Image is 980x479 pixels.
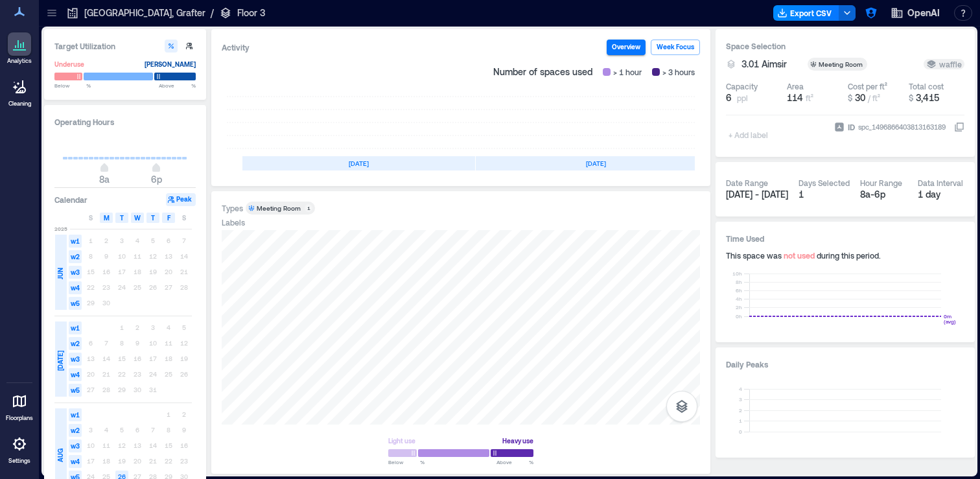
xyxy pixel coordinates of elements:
[222,217,245,228] div: Labels
[3,29,36,69] a: Analytics
[726,91,732,104] span: 6
[726,40,964,53] h3: Space Selection
[257,204,301,213] div: Meeting Room
[787,81,804,91] div: Area
[737,93,748,103] span: ppl
[54,58,84,71] div: Underuse
[69,368,82,381] span: w4
[69,408,82,421] span: w1
[887,3,944,23] button: OpenAI
[69,424,82,437] span: w2
[54,82,91,89] span: Below %
[739,428,742,435] tspan: 0
[69,281,82,294] span: w4
[55,351,65,371] span: [DATE]
[799,188,850,201] div: 1
[55,449,65,462] span: AUG
[613,65,642,78] span: > 1 hour
[54,115,196,128] h3: Operating Hours
[819,60,865,69] div: Meeting Room
[860,188,907,201] div: 8a - 6p
[868,93,880,102] span: / ft²
[918,178,963,188] div: Data Interval
[54,40,196,53] h3: Target Utilization
[89,213,93,223] span: S
[732,270,742,277] tspan: 10h
[857,121,947,134] div: spc_1496866403813163189
[237,6,265,19] p: Floor 3
[787,92,803,103] span: 114
[69,297,82,310] span: w5
[855,92,865,103] span: 30
[739,386,742,392] tspan: 4
[607,40,646,55] button: Overview
[907,6,940,19] span: OpenAI
[222,203,243,213] div: Types
[739,407,742,414] tspan: 2
[909,93,913,102] span: $
[773,5,839,21] button: Export CSV
[145,58,196,71] div: [PERSON_NAME]
[4,428,35,469] a: Settings
[739,396,742,403] tspan: 3
[211,6,214,19] p: /
[84,6,205,19] p: [GEOGRAPHIC_DATA], Grafter
[848,121,855,134] span: ID
[222,41,250,54] div: Activity
[69,321,82,334] span: w1
[918,188,965,201] div: 1 day
[726,178,768,188] div: Date Range
[784,251,815,260] span: not used
[808,58,883,71] button: Meeting Room
[151,213,155,223] span: T
[736,304,742,310] tspan: 2h
[726,250,964,261] div: This space was during this period.
[736,279,742,285] tspan: 8h
[388,458,425,466] span: Below %
[909,81,944,91] div: Total cost
[134,213,141,223] span: W
[2,386,37,426] a: Floorplans
[726,189,788,200] span: [DATE] - [DATE]
[69,337,82,350] span: w2
[54,225,67,233] span: 2025
[736,313,742,320] tspan: 0h
[305,204,312,212] div: 1
[739,417,742,424] tspan: 1
[7,57,32,65] p: Analytics
[496,458,533,466] span: Above %
[182,213,186,223] span: S
[741,58,787,71] span: 3.01 Aimsir
[8,457,30,465] p: Settings
[726,81,758,91] div: Capacity
[736,287,742,294] tspan: 6h
[3,71,36,111] a: Cleaning
[8,100,31,108] p: Cleaning
[69,439,82,452] span: w3
[954,122,964,132] button: IDspc_1496866403813163189
[741,58,802,71] button: 3.01 Aimsir
[926,59,962,69] div: waffle
[159,82,196,89] span: Above %
[799,178,850,188] div: Days Selected
[726,232,964,245] h3: Time Used
[476,156,716,170] div: [DATE]
[860,178,902,188] div: Hour Range
[99,174,110,185] span: 8a
[55,268,65,279] span: JUN
[848,93,852,102] span: $
[848,81,887,91] div: Cost per ft²
[6,414,33,422] p: Floorplans
[736,296,742,302] tspan: 4h
[69,455,82,468] span: w4
[651,40,700,55] button: Week Focus
[69,353,82,366] span: w3
[151,174,162,185] span: 6p
[388,434,415,447] div: Light use
[54,193,87,206] h3: Calendar
[916,92,939,103] span: 3,415
[806,93,813,102] span: ft²
[69,266,82,279] span: w3
[120,213,124,223] span: T
[726,126,773,144] span: + Add label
